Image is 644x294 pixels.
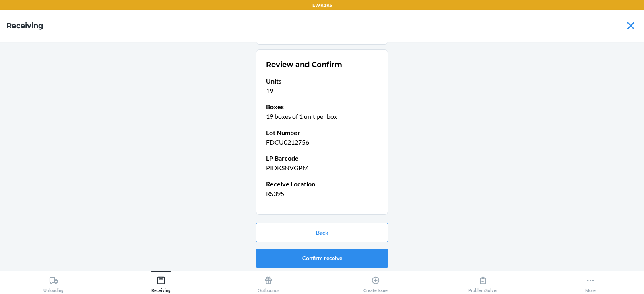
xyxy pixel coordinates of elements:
p: PIDKSNVGPM [266,163,378,173]
p: 19 [266,86,378,96]
div: Unloading [43,273,64,293]
h2: Review and Confirm [266,59,378,70]
button: Receiving [107,271,215,293]
button: Confirm receive [256,249,388,268]
h4: Receiving [6,20,43,31]
div: Create Issue [363,273,388,293]
p: EWR1RS [312,2,332,9]
div: More [585,273,596,293]
button: Back [256,223,388,242]
button: Outbounds [215,271,322,293]
div: Outbounds [258,273,279,293]
div: Problem Solver [468,273,498,293]
p: RS395 [266,189,378,198]
div: Receiving [151,273,171,293]
p: FDCU0212756 [266,137,378,147]
button: More [537,271,644,293]
p: LP Barcode [266,153,378,163]
p: Receive Location [266,179,378,189]
button: Create Issue [322,271,429,293]
p: Boxes [266,102,378,112]
button: Problem Solver [429,271,537,293]
p: Units [266,76,378,86]
p: 19 boxes of 1 unit per box [266,112,378,121]
p: Lot Number [266,128,378,137]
